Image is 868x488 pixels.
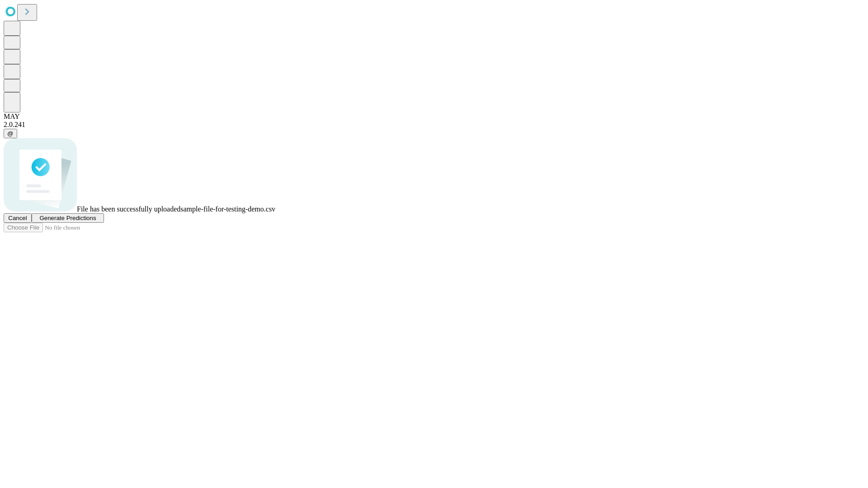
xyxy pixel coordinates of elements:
div: 2.0.241 [4,121,864,129]
span: Generate Predictions [39,215,96,221]
span: sample-file-for-testing-demo.csv [180,205,275,213]
button: Generate Predictions [32,213,104,223]
span: @ [7,130,14,137]
button: @ [4,129,17,138]
div: MAY [4,113,864,121]
span: Cancel [8,215,27,221]
span: File has been successfully uploaded [77,205,180,213]
button: Cancel [4,213,32,223]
